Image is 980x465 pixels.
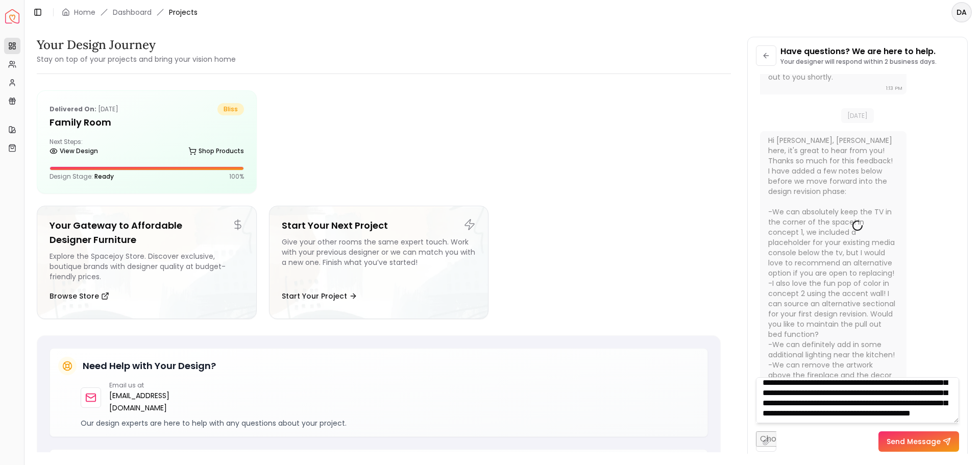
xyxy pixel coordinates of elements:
[5,9,19,23] img: Spacejoy Logo
[878,431,959,452] button: Send Message
[37,206,257,319] a: Your Gateway to Affordable Designer FurnitureExplore the Spacejoy Store. Discover exclusive, bout...
[780,58,937,66] p: Your designer will respond within 2 business days.
[50,251,244,282] div: Explore the Spacejoy Store. Discover exclusive, boutique brands with designer quality at budget-f...
[951,2,972,22] button: DA
[50,138,244,158] div: Next Steps:
[50,105,96,113] b: Delivered on:
[886,83,902,93] div: 1:13 PM
[269,206,489,319] a: Start Your Next ProjectGive your other rooms the same expert touch. Work with your previous desig...
[81,418,699,428] p: Our design experts are here to help with any questions about your project.
[50,173,114,181] p: Design Stage:
[37,37,236,53] h3: Your Design Journey
[109,381,223,389] p: Email us at
[37,54,236,64] small: Stay on top of your projects and bring your vision home
[282,237,476,282] div: Give your other rooms the same expert touch. Work with your previous designer or we can match you...
[282,286,357,306] button: Start Your Project
[229,173,244,181] p: 100 %
[50,144,98,158] a: View Design
[780,45,937,58] p: Have questions? We are here to help.
[5,9,19,23] a: Spacejoy
[841,108,874,123] span: [DATE]
[94,172,114,181] span: Ready
[62,7,198,17] nav: breadcrumb
[83,359,216,373] h5: Need Help with Your Design?
[50,103,118,115] p: [DATE]
[217,103,244,115] span: bliss
[282,218,476,233] h5: Start Your Next Project
[50,115,244,130] h5: Family Room
[109,389,223,414] a: [EMAIL_ADDRESS][DOMAIN_NAME]
[169,7,198,17] span: Projects
[74,7,95,17] a: Home
[952,3,971,21] span: DA
[188,144,244,158] a: Shop Products
[768,135,896,411] div: Hi [PERSON_NAME], [PERSON_NAME] here, it's great to hear from you! Thanks so much for this feedba...
[50,286,109,306] button: Browse Store
[50,218,244,247] h5: Your Gateway to Affordable Designer Furniture
[113,7,152,17] a: Dashboard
